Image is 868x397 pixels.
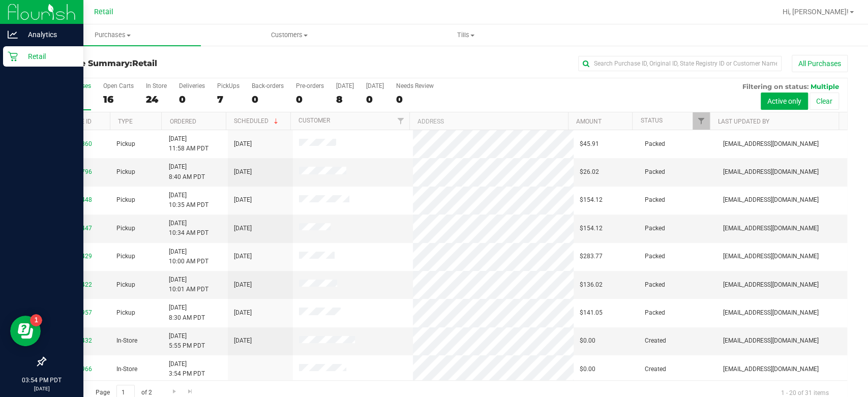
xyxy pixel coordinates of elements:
span: Pickup [116,167,135,177]
div: 0 [252,94,284,105]
p: [DATE] [5,385,79,392]
span: Pickup [116,308,135,318]
span: Packed [645,252,665,261]
a: Tills [377,24,554,46]
span: $45.91 [580,139,599,149]
div: Open Carts [103,82,134,89]
span: Multiple [811,82,839,90]
span: [EMAIL_ADDRESS][DOMAIN_NAME] [723,224,819,233]
span: [DATE] [234,252,252,261]
a: Customer [298,117,330,124]
span: $141.05 [580,308,603,318]
inline-svg: Retail [8,51,18,62]
span: [DATE] 10:00 AM PDT [169,247,208,266]
span: [EMAIL_ADDRESS][DOMAIN_NAME] [723,364,819,374]
span: [DATE] 8:40 AM PDT [169,162,205,181]
iframe: Resource center [10,316,41,346]
span: [DATE] 8:30 AM PDT [169,303,205,322]
span: Created [645,336,666,346]
div: [DATE] [336,82,354,89]
span: Hi, [PERSON_NAME]! [783,8,849,16]
p: 03:54 PM PDT [5,376,79,385]
div: 8 [336,94,354,105]
span: [DATE] 10:35 AM PDT [169,191,208,210]
div: Back-orders [252,82,284,89]
button: Active only [761,93,808,110]
div: 0 [396,94,434,105]
span: $0.00 [580,364,595,374]
span: [DATE] 10:34 AM PDT [169,219,208,238]
span: [EMAIL_ADDRESS][DOMAIN_NAME] [723,280,819,290]
span: [DATE] 11:58 AM PDT [169,134,208,154]
div: [DATE] [366,82,384,89]
span: [EMAIL_ADDRESS][DOMAIN_NAME] [723,336,819,346]
span: [DATE] [234,280,252,290]
span: $154.12 [580,224,603,233]
span: [DATE] [234,167,252,177]
span: [EMAIL_ADDRESS][DOMAIN_NAME] [723,252,819,261]
span: [EMAIL_ADDRESS][DOMAIN_NAME] [723,308,819,318]
span: Pickup [116,224,135,233]
span: [EMAIL_ADDRESS][DOMAIN_NAME] [723,167,819,177]
a: Last Updated By [718,118,769,125]
iframe: Resource center unread badge [30,314,42,326]
a: Filter [393,112,409,130]
a: Customers [201,24,377,46]
inline-svg: Analytics [8,29,18,40]
span: Retail [94,8,113,16]
div: Deliveries [179,82,205,89]
span: [DATE] 3:54 PM PDT [169,359,205,379]
p: Retail [18,50,79,63]
div: PickUps [217,82,240,89]
span: [DATE] [234,139,252,149]
div: 0 [179,94,205,105]
span: [DATE] [234,195,252,205]
span: Created [645,364,666,374]
span: [DATE] [234,308,252,318]
span: $283.77 [580,252,603,261]
span: $26.02 [580,167,599,177]
span: Pickup [116,195,135,205]
span: [DATE] [234,224,252,233]
span: [EMAIL_ADDRESS][DOMAIN_NAME] [723,139,819,149]
a: Amount [576,118,602,125]
span: Pickup [116,139,135,149]
span: $154.12 [580,195,603,205]
th: Address [409,112,568,130]
span: Tills [378,30,553,40]
span: Purchases [24,30,201,40]
span: Filtering on status: [742,82,809,90]
span: Retail [132,58,157,68]
a: Type [118,118,133,125]
h3: Purchase Summary: [45,59,312,68]
a: Purchases [24,24,201,46]
a: Ordered [170,118,196,125]
span: [DATE] [234,336,252,346]
div: Needs Review [396,82,434,89]
span: $136.02 [580,280,603,290]
span: Packed [645,308,665,318]
button: Clear [810,93,839,110]
a: Scheduled [234,117,280,125]
span: Packed [645,280,665,290]
div: 24 [146,94,167,105]
span: Packed [645,139,665,149]
span: Packed [645,195,665,205]
a: Filter [693,112,709,130]
span: Packed [645,224,665,233]
span: Pickup [116,280,135,290]
span: In-Store [116,336,137,346]
span: Pickup [116,252,135,261]
span: [DATE] 5:55 PM PDT [169,331,205,351]
span: $0.00 [580,336,595,346]
button: All Purchases [792,55,848,72]
div: 7 [217,94,240,105]
div: 16 [103,94,134,105]
span: [EMAIL_ADDRESS][DOMAIN_NAME] [723,195,819,205]
span: Customers [201,30,377,40]
span: [DATE] 10:01 AM PDT [169,275,208,294]
a: Status [641,117,663,124]
span: In-Store [116,364,137,374]
div: In Store [146,82,167,89]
